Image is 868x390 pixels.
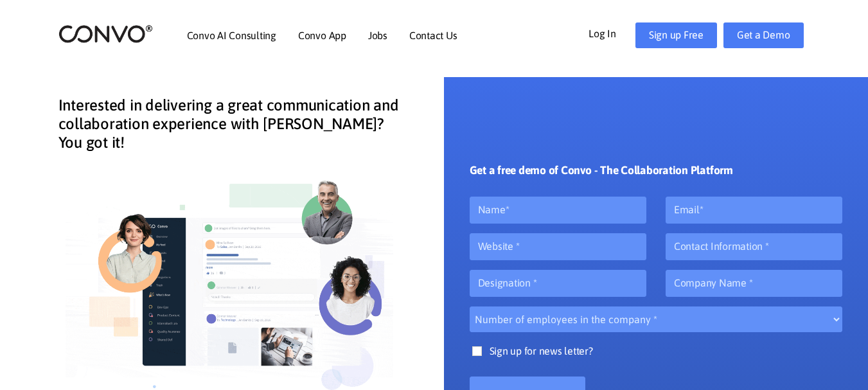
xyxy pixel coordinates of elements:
input: Company Name * [666,270,842,297]
input: Website * [470,233,646,260]
a: Get a Demo [723,22,804,48]
label: Sign up for news letter? [470,342,843,374]
h4: Interested in delivering a great communication and collaboration experience with [PERSON_NAME]? Y... [58,96,405,161]
img: logo_2.png [58,24,153,44]
input: Contact Information * [666,233,842,260]
a: Log In [589,22,635,43]
a: Contact Us [409,30,457,40]
a: Jobs [368,30,387,40]
a: Convo AI Consulting [187,30,276,40]
h3: Get a free demo of Convo - The Collaboration Platform [470,164,733,187]
input: Name* [470,197,646,224]
input: Designation * [470,270,646,297]
a: Convo App [298,30,346,40]
a: Sign up Free [635,22,717,48]
input: Email* [666,197,842,224]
